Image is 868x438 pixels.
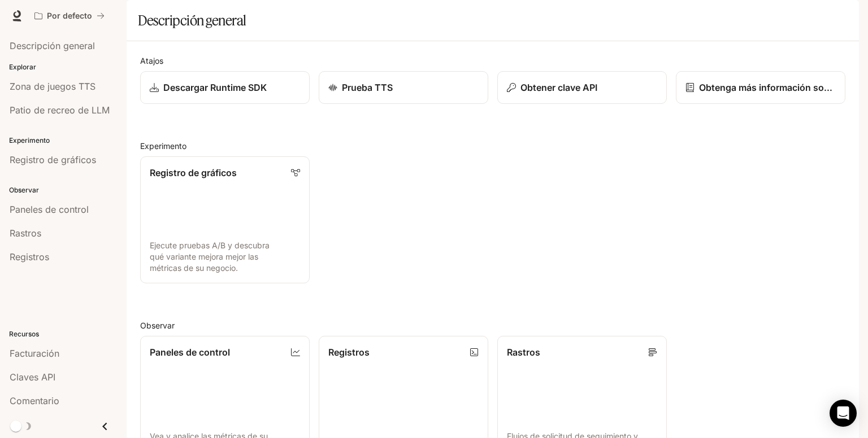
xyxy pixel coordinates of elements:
[150,240,270,273] font: Ejecute pruebas A/B y descubra qué variante mejora mejor las métricas de su negocio.
[140,321,175,330] font: Observar
[830,400,857,427] div: Open Intercom Messenger
[163,82,267,93] font: Descargar Runtime SDK
[140,156,310,283] a: Registro de gráficosEjecute pruebas A/B y descubra qué variante mejora mejor las métricas de su n...
[520,82,597,93] font: Obtener clave API
[676,71,845,104] a: Obtenga más información sobre el tiempo de ejecución
[29,5,110,27] button: Todos los espacios de trabajo
[140,56,163,65] font: Atajos
[319,71,488,104] a: Prueba TTS
[150,167,237,178] font: Registro de gráficos
[342,82,393,93] font: Prueba TTS
[497,71,667,104] button: Obtener clave API
[140,141,186,151] font: Experimento
[507,347,540,358] font: Rastros
[150,347,230,358] font: Paneles de control
[328,347,370,358] font: Registros
[138,12,246,29] font: Descripción general
[47,11,92,20] font: Por defecto
[140,71,310,104] a: Descargar Runtime SDK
